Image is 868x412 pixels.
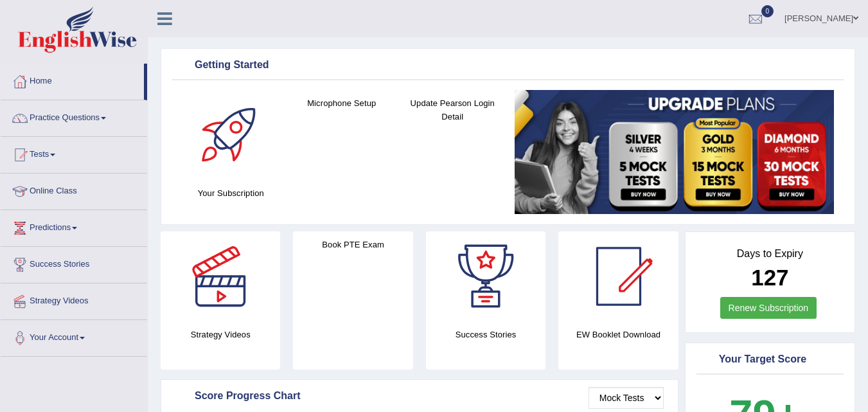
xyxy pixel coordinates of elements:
[403,96,502,123] h4: Update Pearson Login Detail
[1,137,147,169] a: Tests
[515,90,835,214] img: small5.jpg
[1,100,147,132] a: Practice Questions
[1,210,147,242] a: Predictions
[293,238,412,251] h4: Book PTE Exam
[161,328,280,341] h4: Strategy Videos
[1,64,144,96] a: Home
[1,174,147,206] a: Online Class
[1,320,147,352] a: Your Account
[175,387,664,406] div: Score Progress Chart
[761,5,774,17] span: 0
[426,328,545,341] h4: Success Stories
[700,350,840,370] div: Your Target Score
[175,56,840,75] div: Getting Started
[293,96,391,110] h4: Microphone Setup
[700,248,840,260] h4: Days to Expiry
[751,265,788,290] b: 127
[1,247,147,279] a: Success Stories
[558,328,678,341] h4: EW Booklet Download
[182,186,280,200] h4: Your Subscription
[1,283,147,316] a: Strategy Videos
[720,297,817,319] a: Renew Subscription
